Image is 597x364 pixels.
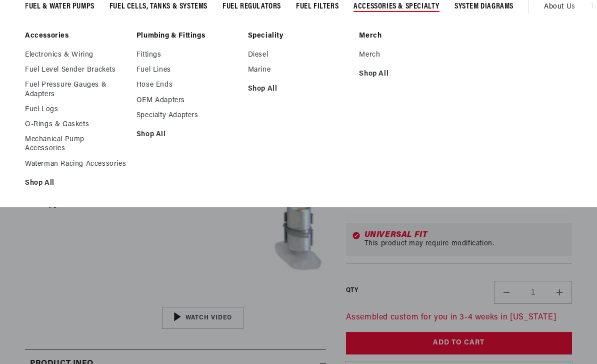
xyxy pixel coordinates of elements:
button: Add to Cart [346,332,572,354]
a: Shop All [25,179,126,188]
a: O-Rings & Gaskets [25,120,126,129]
a: Specialty Adapters [136,111,238,120]
a: Fuel Logs [25,105,126,114]
span: About Us [544,3,575,11]
a: Marine [248,66,349,75]
span: Fuel Regulators [222,2,281,12]
span: Fuel Cells, Tanks & Systems [109,2,207,12]
div: Universal Fit [364,231,566,239]
a: Shop All [136,130,238,139]
a: Plumbing & Fittings [136,32,238,41]
a: Speciality [248,32,349,41]
a: Merch [359,32,460,41]
label: QTY [346,286,358,295]
a: Accessories [25,32,126,41]
a: Mechanical Pump Accessories [25,135,126,153]
a: Diesel [248,51,349,60]
span: Fuel & Water Pumps [25,2,94,12]
a: Fuel Pressure Gauges & Adapters [25,81,126,99]
a: Electronics & Wiring [25,51,126,60]
span: Accessories & Specialty [353,2,439,12]
a: Fuel Level Sender Brackets [25,66,126,75]
a: Waterman Racing Accessories [25,160,126,169]
a: Shop All [359,70,460,79]
a: OEM Adapters [136,96,238,105]
span: Fuel Filters [296,2,338,12]
span: System Diagrams [454,2,513,12]
div: This product may require modification. [364,240,566,248]
a: Hose Ends [136,81,238,90]
p: Assembled custom for you in 3-4 weeks in [US_STATE] [346,311,572,324]
a: Shop All [248,85,349,94]
a: Fittings [136,51,238,60]
a: Merch [359,51,460,60]
a: Fuel Lines [136,66,238,75]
